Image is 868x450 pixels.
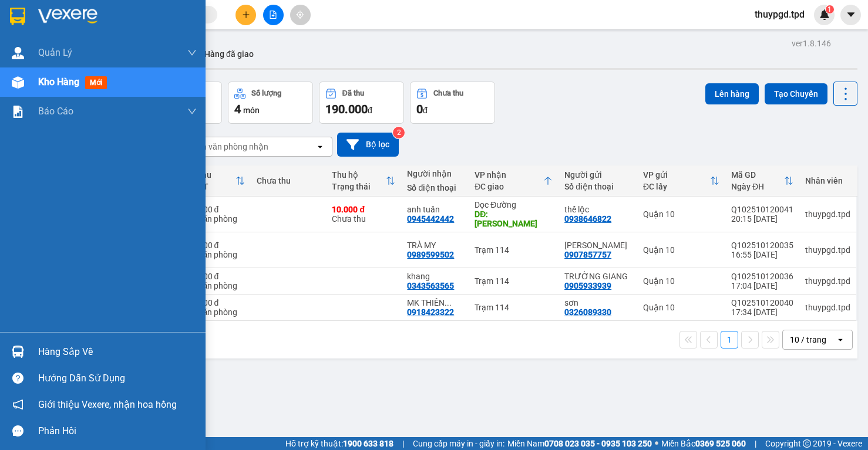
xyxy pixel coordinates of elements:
[840,5,861,25] button: caret-down
[544,439,652,448] strong: 0708 023 035 - 0935 103 250
[187,141,268,153] div: Chọn văn phòng nhận
[12,399,23,410] span: notification
[407,281,454,290] div: 0343563565
[755,437,756,450] span: |
[564,250,611,259] div: 0907857757
[564,205,631,214] div: thế lộc
[187,107,197,116] span: down
[407,307,454,317] div: 0918423322
[564,214,611,224] div: 0938646822
[475,276,553,286] div: Trạm 114
[235,5,256,25] button: plus
[564,170,631,180] div: Người gửi
[38,422,197,440] div: Phản hồi
[407,241,463,250] div: TRÀ MY
[564,272,631,281] div: TRƯỜNG GIANG
[38,104,73,119] span: Báo cáo
[661,437,746,450] span: Miền Bắc
[368,106,372,115] span: đ
[38,76,79,87] span: Kho hàng
[731,241,793,250] div: Q102510120035
[187,214,245,224] div: Tại văn phòng
[643,182,710,191] div: ĐC lấy
[803,439,811,448] span: copyright
[187,182,236,191] div: HTTT
[643,276,719,286] div: Quận 10
[637,165,725,197] th: Toggle SortBy
[725,165,799,197] th: Toggle SortBy
[827,5,832,13] span: 1
[475,170,543,180] div: VP nhận
[643,170,710,180] div: VP gửi
[805,209,850,219] div: thuypgd.tpd
[731,281,793,290] div: 17:04 [DATE]
[319,82,404,124] button: Đã thu190.000đ
[187,281,245,290] div: Tại văn phòng
[343,439,393,448] strong: 1900 633 818
[187,170,236,180] div: Đã thu
[705,83,759,104] button: Lên hàng
[315,142,325,151] svg: open
[445,298,452,307] span: ...
[765,83,827,104] button: Tạo Chuyến
[332,205,395,224] div: Chưa thu
[836,335,845,344] svg: open
[326,165,401,197] th: Toggle SortBy
[469,165,559,197] th: Toggle SortBy
[243,106,260,115] span: món
[332,182,386,191] div: Trạng thái
[85,76,107,89] span: mới
[393,127,405,138] sup: 2
[731,205,793,214] div: Q102510120041
[187,205,245,214] div: 40.000 đ
[433,89,463,97] div: Chưa thu
[475,182,543,191] div: ĐC giao
[187,298,245,307] div: 60.000 đ
[407,272,463,281] div: khang
[475,209,553,228] div: DĐ: GIA KIỆM
[407,169,463,178] div: Người nhận
[819,9,830,20] img: icon-new-feature
[805,276,850,286] div: thuypgd.tpd
[475,245,553,255] div: Trạm 114
[826,5,834,13] sup: 1
[12,346,24,358] img: warehouse-icon
[731,272,793,281] div: Q102510120036
[423,106,428,115] span: đ
[475,200,553,209] div: Dọc Đường
[655,441,658,446] span: ⚪️
[337,133,399,157] button: Bộ lọc
[416,102,423,116] span: 0
[731,214,793,224] div: 20:15 [DATE]
[564,182,631,191] div: Số điện thoại
[187,48,197,57] span: down
[846,9,856,20] span: caret-down
[12,373,23,384] span: question-circle
[38,370,197,387] div: Hướng dẫn sử dụng
[407,183,463,192] div: Số điện thoại
[805,303,850,312] div: thuypgd.tpd
[12,47,24,59] img: warehouse-icon
[332,205,395,214] div: 10.000 đ
[564,281,611,290] div: 0905933939
[38,397,177,412] span: Giới thiệu Vexere, nhận hoa hồng
[187,307,245,317] div: Tại văn phòng
[187,250,245,259] div: Tại văn phòng
[564,241,631,250] div: NGUYỄN THỊ TUYẾT ANH
[731,307,793,317] div: 17:34 [DATE]
[269,11,277,19] span: file-add
[12,425,23,437] span: message
[564,307,611,317] div: 0326089330
[805,245,850,255] div: thuypgd.tpd
[407,298,463,307] div: MK THIÊN QUANG (CÔ MẬN)
[228,82,313,124] button: Số lượng4món
[332,170,386,180] div: Thu hộ
[10,8,25,25] img: logo-vxr
[731,170,784,180] div: Mã GD
[731,182,784,191] div: Ngày ĐH
[643,209,719,219] div: Quận 10
[285,437,393,450] span: Hỗ trợ kỹ thuật:
[790,334,826,346] div: 10 / trang
[251,89,281,97] div: Số lượng
[187,272,245,281] div: 40.000 đ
